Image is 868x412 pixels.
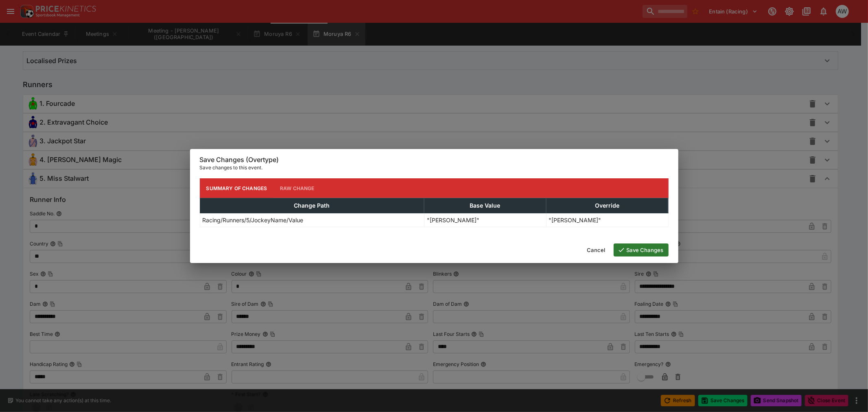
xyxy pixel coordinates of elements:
[424,198,546,213] th: Base Value
[200,178,274,198] button: Summary of Changes
[200,156,669,164] h6: Save Changes (Overtype)
[200,198,424,213] th: Change Path
[614,243,669,256] button: Save Changes
[546,213,668,227] td: "[PERSON_NAME]"
[582,243,610,256] button: Cancel
[203,216,304,224] p: Racing/Runners/5/JockeyName/Value
[424,213,546,227] td: "[PERSON_NAME]"
[200,164,669,172] p: Save changes to this event.
[273,178,321,198] button: Raw Change
[546,198,668,213] th: Override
